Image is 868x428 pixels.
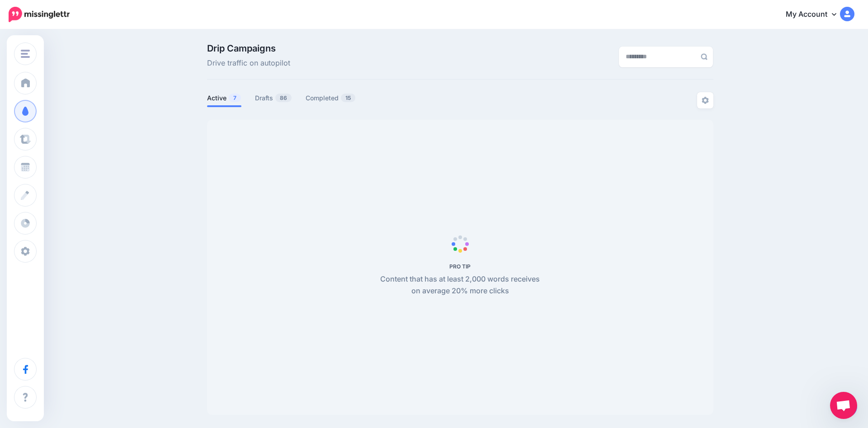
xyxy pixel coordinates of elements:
span: 15 [341,94,355,102]
a: Completed15 [306,93,356,103]
span: 7 [229,94,241,102]
h5: PRO TIP [375,263,545,270]
img: settings-grey.png [702,97,709,104]
p: Content that has at least 2,000 words receives on average 20% more clicks [375,273,545,297]
span: Drip Campaigns [207,44,290,53]
img: menu.png [21,50,30,58]
span: 86 [275,94,292,102]
img: Missinglettr [9,7,70,22]
a: My Account [777,4,854,26]
img: search-grey-6.png [701,53,708,60]
a: Active7 [207,93,241,103]
a: Open chat [830,392,857,419]
span: Drive traffic on autopilot [207,57,290,69]
a: Drafts86 [255,93,292,103]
